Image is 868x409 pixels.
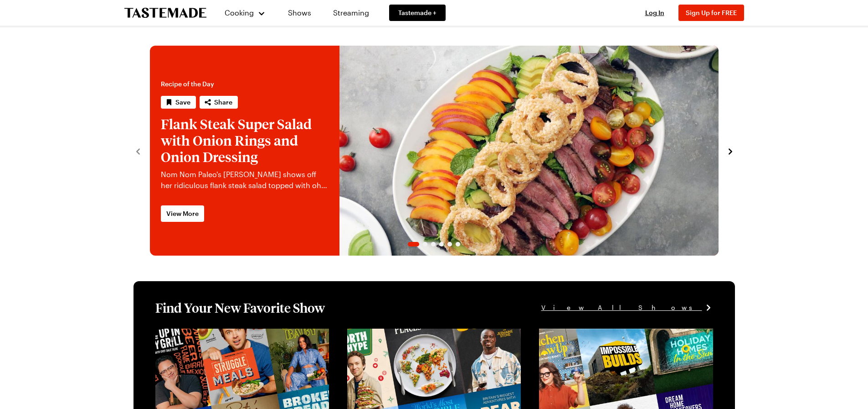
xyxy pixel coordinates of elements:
[175,98,190,107] span: Save
[150,46,719,256] div: 1 / 6
[431,242,436,246] span: Go to slide 3
[161,96,196,109] button: Save recipe
[637,8,673,17] button: Log In
[686,9,737,16] span: Sign Up for FREE
[214,98,232,107] span: Share
[541,303,713,313] a: View All Shows
[439,242,444,246] span: Go to slide 4
[124,8,206,18] a: To Tastemade Home Page
[347,330,472,338] a: View full content for [object Object]
[423,242,427,246] span: Go to slide 2
[398,8,437,17] span: Tastemade +
[166,209,199,218] span: View More
[389,5,446,21] a: Tastemade +
[408,242,419,246] span: Go to slide 1
[447,242,452,246] span: Go to slide 5
[225,2,266,24] button: Cooking
[726,145,735,156] button: navigate to next item
[645,9,664,16] span: Log In
[456,242,460,246] span: Go to slide 6
[155,330,280,338] a: View full content for [object Object]
[678,5,744,21] button: Sign Up for FREE
[539,330,663,338] a: View full content for [object Object]
[225,8,254,17] span: Cooking
[155,299,325,316] h1: Find Your New Favorite Show
[200,96,238,109] button: Share
[161,205,204,222] a: View More
[134,145,143,156] button: navigate to previous item
[541,303,702,313] span: View All Shows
